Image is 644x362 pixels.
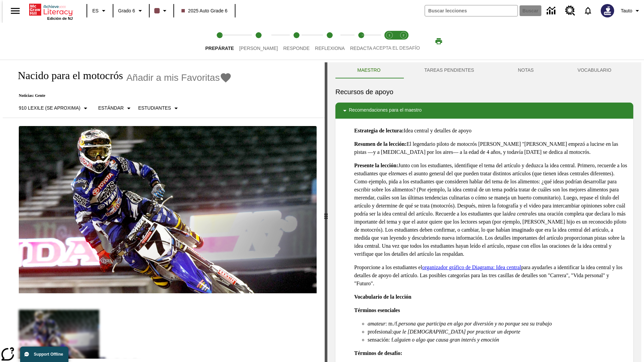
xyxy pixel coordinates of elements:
[621,7,632,14] span: Tauto
[597,2,618,19] button: Escoja un nuevo avatar
[388,34,390,37] text: 1
[350,46,372,51] span: Redacta
[234,23,283,60] button: Lee step 2 of 5
[402,62,496,78] button: TAREAS PENDIENTES
[20,347,68,362] button: Support Offline
[5,1,25,21] button: Abrir el menú lateral
[335,62,402,78] button: Maestro
[335,103,633,119] div: Recomendaciones para el maestro
[283,46,310,51] span: Responde
[354,307,400,313] strong: Términos esenciales
[561,2,579,20] a: Centro de recursos, Se abrirá en una pestaña nueva.
[205,46,234,51] span: Prepárate
[428,35,449,47] button: Imprimir
[47,16,73,20] span: Edición de NJ
[29,2,73,20] div: Portada
[368,321,385,326] em: amateur
[98,105,124,112] p: Estándar
[506,211,532,217] em: idea central
[327,62,641,362] div: activity
[373,45,420,51] span: ACEPTA EL DESAFÍO
[579,2,597,19] a: Notificaciones
[325,62,327,362] div: Pulsa la tecla de intro o la barra espaciadora y luego presiona las flechas de derecha e izquierd...
[335,86,633,97] h6: Recursos de apoyo
[393,329,520,335] em: que le [DEMOGRAPHIC_DATA] por practicar un deporte
[239,46,278,51] span: [PERSON_NAME]
[138,105,171,112] p: Estudiantes
[16,102,92,114] button: Seleccione Lexile, 910 Lexile (Se aproxima)
[315,46,345,51] span: Reflexiona
[354,263,628,288] p: Proporcione a los estudiantes el para ayudarles a identificar la idea central y los detalles de a...
[19,105,80,112] p: 910 Lexile (Se aproxima)
[11,69,123,82] h1: Nacido para el motocrós
[394,23,413,60] button: Acepta el desafío contesta step 2 of 2
[354,127,628,135] p: Idea central y detalles de apoyo
[349,107,422,115] p: Recomendaciones para el maestro
[368,328,628,336] li: profesional:
[402,34,404,37] text: 2
[354,141,407,147] strong: Resumen de la lección:
[126,72,232,83] button: Añadir a mis Favoritas - Nacido para el motocrós
[89,5,111,17] button: Lenguaje: ES, Selecciona un idioma
[354,350,402,356] strong: Términos de desafío:
[200,23,239,60] button: Prepárate step 1 of 5
[310,23,350,60] button: Reflexiona step 4 of 5
[398,321,552,326] em: persona que participa en algo por diversión y no porque sea su trabajo
[181,7,228,14] span: 2025 Auto Grade 6
[380,23,399,60] button: Acepta el desafío lee step 1 of 2
[19,126,317,294] img: El corredor de motocrós James Stewart vuela por los aires en su motocicleta de montaña
[543,2,561,20] a: Centro de información
[11,93,232,98] p: Noticias: Gente
[368,336,628,344] li: sensación: f.
[115,5,147,17] button: Grado: Grado 6, Elige un grado
[136,102,183,114] button: Seleccionar estudiante
[496,62,556,78] button: NOTAS
[118,7,135,14] span: Grado 6
[126,72,220,83] span: Añadir a mis Favoritas
[368,320,628,328] li: : m./f.
[354,163,398,168] strong: Presente la lección:
[392,171,403,176] em: tema
[425,5,518,16] input: Buscar campo
[3,62,325,359] div: reading
[618,5,644,17] button: Perfil/Configuración
[601,4,614,17] img: Avatar
[152,5,171,17] button: El color de la clase es café oscuro. Cambiar el color de la clase.
[354,128,404,133] strong: Estrategia de lectura:
[354,294,412,300] strong: Vocabulario de la lección
[96,102,136,114] button: Tipo de apoyo, Estándar
[354,162,628,258] p: Junto con los estudiantes, identifique el tema del artículo y deduzca la idea central. Primero, r...
[422,264,521,270] a: organizador gráfico de Diagrama: Idea central
[394,337,499,343] em: alguien o algo que causa gran interés y emoción
[555,62,633,78] button: VOCABULARIO
[354,140,628,156] p: El legendario piloto de motocrós [PERSON_NAME] "[PERSON_NAME] empezó a lucirse en las pistas —y a...
[278,23,315,60] button: Responde step 3 of 5
[335,62,633,78] div: Instructional Panel Tabs
[34,352,63,357] span: Support Offline
[92,7,99,14] span: ES
[345,23,378,60] button: Redacta step 5 of 5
